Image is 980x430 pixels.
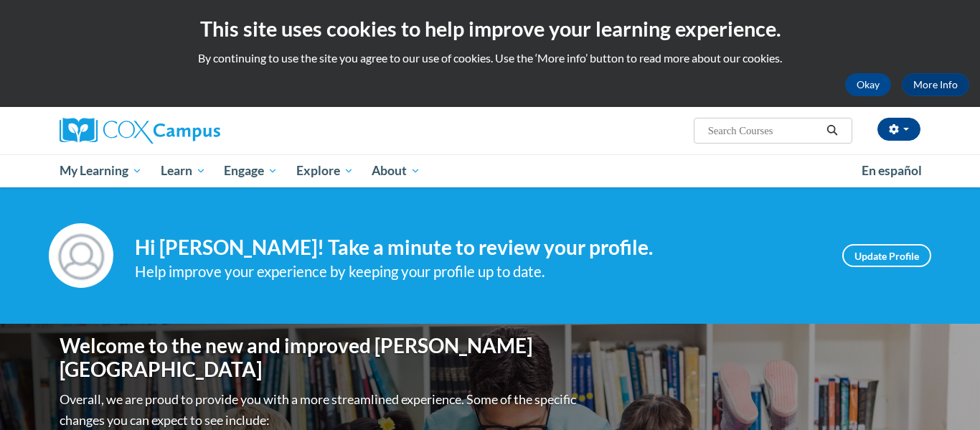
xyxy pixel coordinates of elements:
a: My Learning [50,154,151,187]
h4: Hi [PERSON_NAME]! Take a minute to review your profile. [135,235,821,260]
div: Main menu [38,154,942,187]
h2: This site uses cookies to help improve your learning experience. [11,14,969,43]
a: Update Profile [842,244,931,267]
p: By continuing to use the site you agree to our use of cookies. Use the ‘More info’ button to read... [11,50,969,66]
span: My Learning [60,162,142,179]
a: Learn [151,154,215,187]
span: Explore [296,162,354,179]
img: Cox Campus [60,118,220,144]
a: About [363,154,430,187]
a: En español [852,156,931,186]
a: Explore [287,154,363,187]
h1: Welcome to the new and improved [PERSON_NAME][GEOGRAPHIC_DATA] [60,334,580,382]
button: Okay [845,73,891,96]
button: Account Settings [877,118,920,141]
span: Learn [161,162,206,179]
span: En español [862,163,922,178]
img: Profile Image [49,223,113,288]
div: Help improve your experience by keeping your profile up to date. [135,260,821,284]
span: About [372,162,420,179]
a: Engage [215,154,287,187]
a: Cox Campus [60,118,332,144]
span: Engage [224,162,278,179]
a: More Info [902,73,969,96]
input: Search Courses [707,122,821,139]
button: Search [821,122,843,139]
